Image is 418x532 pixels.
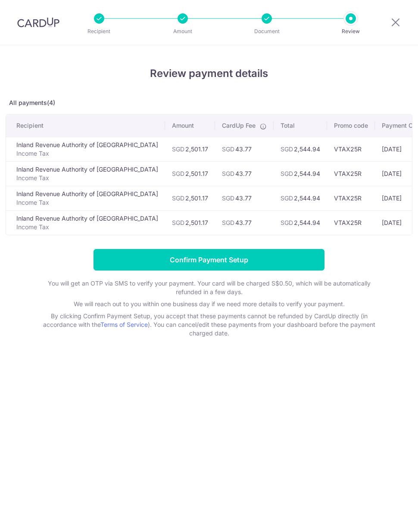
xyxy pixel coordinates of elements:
[159,27,207,36] p: Amount
[75,27,123,36] p: Recipient
[281,219,293,226] span: SGD
[215,137,274,161] td: 43.77
[281,170,293,177] span: SGD
[327,210,375,235] td: VTAX25R
[16,198,158,207] p: Income Tax
[172,194,184,202] span: SGD
[16,149,158,158] p: Income Tax
[165,210,215,235] td: 2,501.17
[6,66,412,81] h4: Review payment details
[327,27,375,36] p: Review
[274,210,327,235] td: 2,544.94
[6,210,165,235] td: Inland Revenue Authority of [GEOGRAPHIC_DATA]
[37,312,381,338] p: By clicking Confirm Payment Setup, you accept that these payments cannot be refunded by CardUp di...
[274,186,327,210] td: 2,544.94
[6,161,165,186] td: Inland Revenue Authority of [GEOGRAPHIC_DATA]
[165,114,215,137] th: Amount
[327,161,375,186] td: VTAX25R
[215,161,274,186] td: 43.77
[37,279,381,296] p: You will get an OTP via SMS to verify your payment. Your card will be charged S$0.50, which will ...
[6,98,412,107] p: All payments(4)
[100,321,148,328] a: Terms of Service
[281,194,293,202] span: SGD
[172,219,184,226] span: SGD
[222,145,234,153] span: SGD
[222,194,234,202] span: SGD
[94,249,324,271] input: Confirm Payment Setup
[274,137,327,161] td: 2,544.94
[327,186,375,210] td: VTAX25R
[6,137,165,161] td: Inland Revenue Authority of [GEOGRAPHIC_DATA]
[172,145,184,153] span: SGD
[215,186,274,210] td: 43.77
[281,145,293,153] span: SGD
[6,186,165,210] td: Inland Revenue Authority of [GEOGRAPHIC_DATA]
[172,170,184,177] span: SGD
[274,161,327,186] td: 2,544.94
[222,121,256,130] span: CardUp Fee
[165,186,215,210] td: 2,501.17
[37,300,381,308] p: We will reach out to you within one business day if we need more details to verify your payment.
[327,114,375,137] th: Promo code
[274,114,327,137] th: Total
[6,114,165,137] th: Recipient
[222,219,234,226] span: SGD
[17,17,59,28] img: CardUp
[16,174,158,182] p: Income Tax
[327,137,375,161] td: VTAX25R
[16,223,158,231] p: Income Tax
[215,210,274,235] td: 43.77
[165,137,215,161] td: 2,501.17
[243,27,291,36] p: Document
[222,170,234,177] span: SGD
[165,161,215,186] td: 2,501.17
